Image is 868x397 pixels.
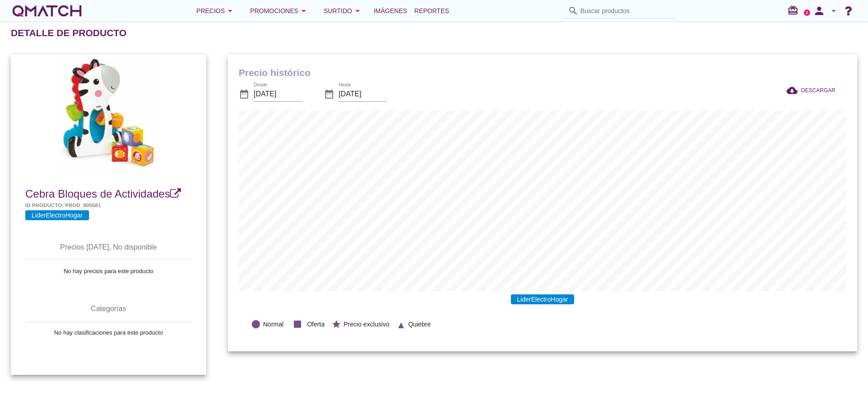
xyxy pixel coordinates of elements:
[189,2,243,20] button: Precios
[580,4,671,18] input: Buscar productos
[251,319,261,329] i: lens
[243,2,316,20] button: Promociones
[25,235,192,260] th: Precios [DATE], No disponible
[828,5,839,16] i: arrow_drop_down
[196,5,236,16] div: Precios
[316,2,370,20] button: Surtido
[352,5,363,16] i: arrow_drop_down
[339,87,387,101] input: Hasta
[801,86,835,95] span: DESCARGAR
[25,188,170,200] span: Cebra Bloques de Actividades
[25,296,192,321] th: Categorías
[370,2,411,20] a: Imágenes
[810,5,828,17] i: person
[568,5,579,16] i: search
[804,9,810,16] a: 2
[11,26,127,40] h2: Detalle de producto
[25,210,89,220] span: LiderElectroHogar
[225,5,236,16] i: arrow_drop_down
[411,2,453,20] a: Reportes
[250,5,309,16] div: Promociones
[408,320,431,329] span: Quiebre
[787,85,801,96] i: cloud_download
[25,322,192,344] td: No hay clasificaciones para este producto
[806,10,808,14] text: 2
[239,66,846,80] h1: Precio histórico
[239,89,250,99] i: date_range
[511,294,575,304] span: LiderElectroHogar
[331,319,341,329] i: star
[263,320,283,329] span: Normal
[298,5,309,16] i: arrow_drop_down
[415,5,449,16] span: Reportes
[344,320,389,329] span: Precio exclusivo
[374,5,407,16] span: Imágenes
[788,5,802,16] i: redeem
[396,318,406,328] i: ▲
[324,5,363,16] div: Surtido
[11,2,83,20] a: white-qmatch-logo
[25,260,192,282] td: No hay precios para este producto
[307,320,325,329] span: Oferta
[254,87,302,101] input: Desde
[25,201,192,209] h5: Id producto: PROD_805581
[324,89,335,99] i: date_range
[290,317,305,331] i: stop
[779,82,843,99] button: DESCARGAR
